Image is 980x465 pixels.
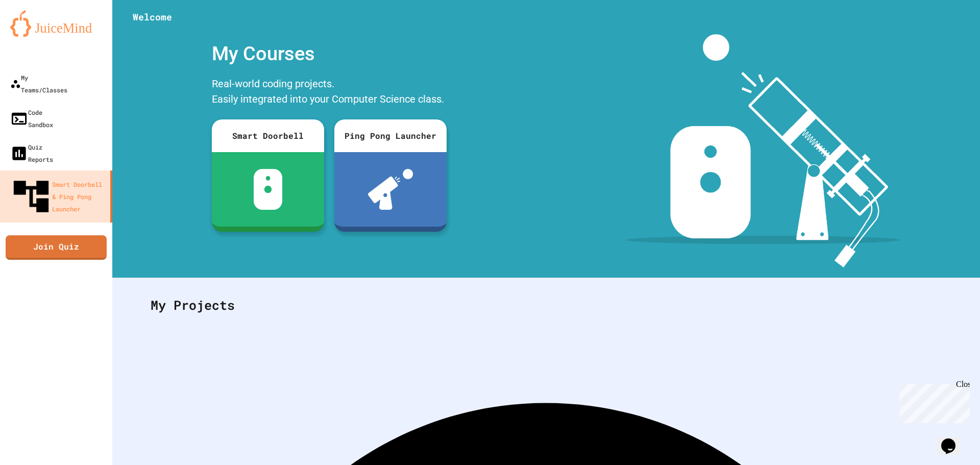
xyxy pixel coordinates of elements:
[207,74,452,112] div: Real-world coding projects. Easily integrated into your Computer Science class.
[10,10,102,37] img: logo-orange.svg
[895,380,970,423] iframe: chat widget
[6,235,107,260] a: Join Quiz
[212,119,324,152] div: Smart Doorbell
[10,176,106,217] div: Smart Doorbell & Ping Pong Launcher
[4,4,70,65] div: Chat with us now!Close
[254,169,283,210] img: sdb-white.svg
[10,141,53,165] div: Quiz Reports
[10,71,67,96] div: My Teams/Classes
[334,119,447,152] div: Ping Pong Launcher
[140,285,952,325] div: My Projects
[10,106,53,131] div: Code Sandbox
[368,169,413,210] img: ppl-with-ball.png
[937,424,970,455] iframe: chat widget
[626,34,900,267] img: banner-image-my-projects.png
[207,34,452,74] div: My Courses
